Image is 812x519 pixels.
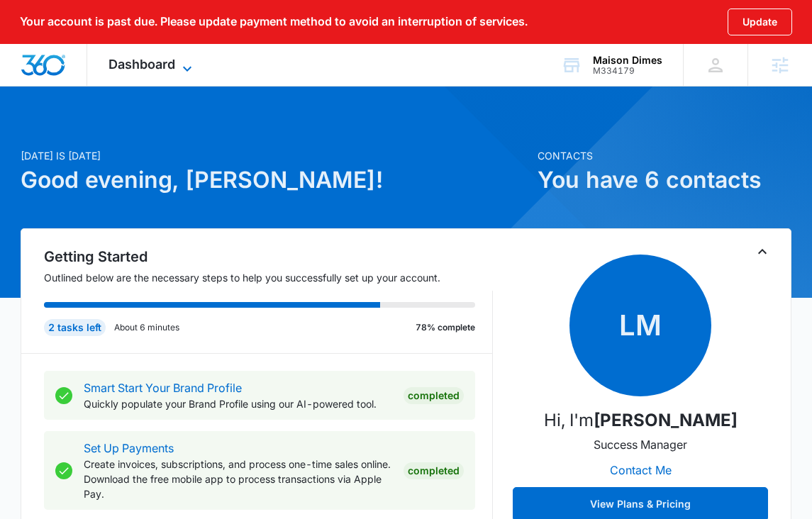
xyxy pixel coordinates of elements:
p: Success Manager [594,436,687,453]
p: Create invoices, subscriptions, and process one-time sales online. Download the free mobile app t... [84,457,393,501]
p: Outlined below are the necessary steps to help you successfully set up your account. [44,270,494,285]
p: Contacts [538,148,792,163]
strong: [PERSON_NAME] [594,410,738,430]
div: Completed [404,462,464,479]
button: Update [728,9,792,35]
div: Completed [404,387,464,404]
a: Smart Start Your Brand Profile [84,381,242,395]
a: Set Up Payments [84,441,174,455]
div: account name [593,55,662,66]
span: LM [569,255,711,396]
p: 78% complete [416,321,475,334]
button: Contact Me [596,453,686,487]
button: Toggle Collapse [754,243,771,260]
p: Your account is past due. Please update payment method to avoid an interruption of services. [20,15,528,28]
p: Quickly populate your Brand Profile using our AI-powered tool. [84,396,393,411]
div: account id [593,66,662,76]
div: Dashboard [87,44,217,86]
h2: Getting Started [44,246,494,267]
p: About 6 minutes [114,321,179,334]
p: Hi, I'm [544,408,738,433]
h1: Good evening, [PERSON_NAME]! [21,163,529,197]
span: Dashboard [109,57,175,72]
p: [DATE] is [DATE] [21,148,529,163]
div: 2 tasks left [44,319,106,336]
h1: You have 6 contacts [538,163,792,197]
